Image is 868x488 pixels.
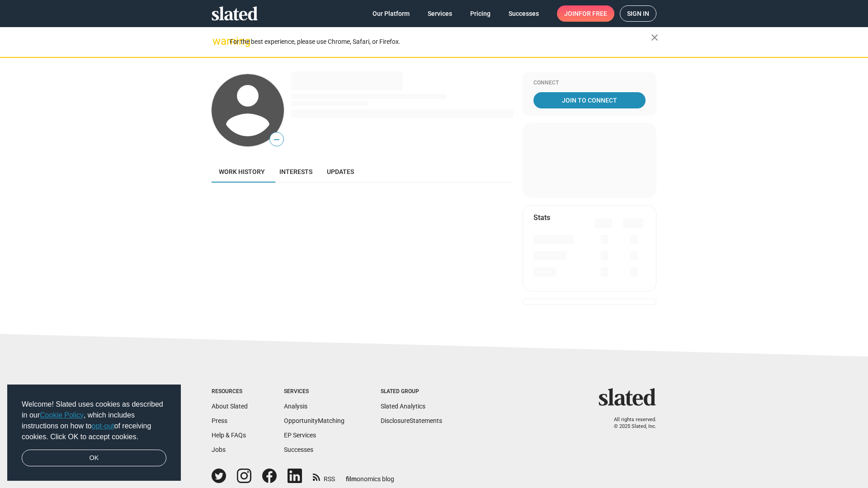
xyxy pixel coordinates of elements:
[212,432,246,439] a: Help & FAQs
[284,417,344,424] a: OpportunityMatching
[535,92,644,108] span: Join To Connect
[92,422,114,430] a: opt-out
[533,92,646,108] a: Join To Connect
[284,403,307,410] a: Analysis
[212,403,248,410] a: About Slated
[346,468,394,483] a: filmonomics blog
[327,168,354,175] span: Updates
[7,385,181,481] div: cookieconsent
[620,5,656,22] a: Sign in
[270,134,283,145] span: —
[533,80,646,87] div: Connect
[509,5,539,22] span: Successes
[22,450,166,467] a: dismiss cookie message
[320,161,361,183] a: Updates
[604,417,656,430] p: All rights reserved. © 2025 Slated, Inc.
[219,168,265,175] span: Work history
[212,388,248,395] div: Resources
[212,417,227,424] a: Press
[381,417,442,424] a: DisclosureStatements
[501,5,546,22] a: Successes
[365,5,417,22] a: Our Platform
[212,36,223,47] mat-icon: warning
[557,5,614,22] a: Joinfor free
[284,432,316,439] a: EP Services
[463,5,498,22] a: Pricing
[212,161,272,183] a: Work history
[313,469,335,483] a: RSS
[564,5,607,22] span: Join
[212,446,226,453] a: Jobs
[381,403,425,410] a: Slated Analytics
[284,446,313,453] a: Successes
[420,5,459,22] a: Services
[346,475,357,483] span: film
[428,5,452,22] span: Services
[284,388,344,395] div: Services
[272,161,320,183] a: Interests
[279,168,312,175] span: Interests
[470,5,491,22] span: Pricing
[22,399,166,442] span: Welcome! Slated uses cookies as described in our , which includes instructions on how to of recei...
[40,411,84,419] a: Cookie Policy
[373,5,410,22] span: Our Platform
[230,36,651,48] div: For the best experience, please use Chrome, Safari, or Firefox.
[579,5,607,22] span: for free
[381,388,442,395] div: Slated Group
[533,213,550,222] mat-card-title: Stats
[627,6,649,21] span: Sign in
[649,32,660,43] mat-icon: close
